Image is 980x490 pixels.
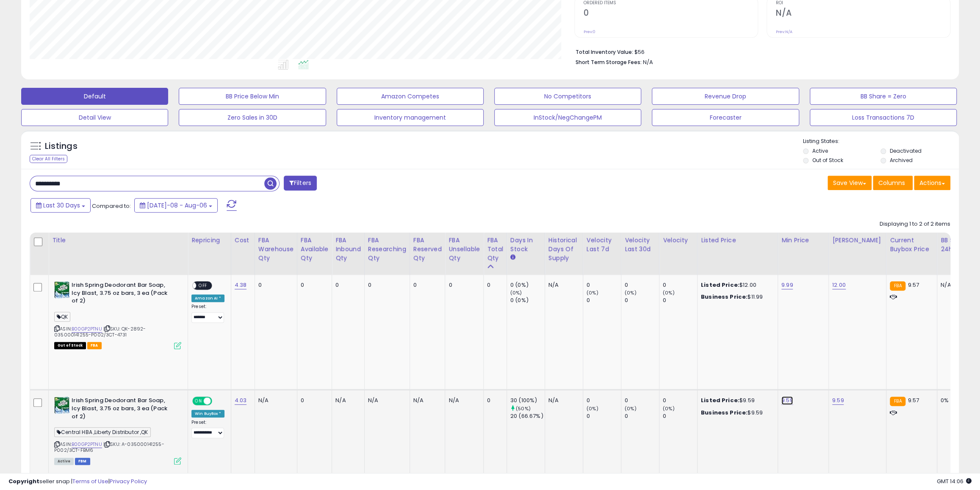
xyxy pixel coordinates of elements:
[54,281,181,348] div: ASIN:
[701,293,747,301] b: Business Price:
[284,176,317,190] button: Filters
[587,405,598,412] small: (0%)
[516,405,531,412] small: (50%)
[54,281,69,298] img: 51ey749iK0L._SL40_.jpg
[92,202,131,210] span: Compared to:
[812,147,828,154] label: Active
[72,441,102,448] a: B00GP2PTNU
[258,397,291,404] div: N/A
[413,236,442,263] div: FBA Reserved Qty
[448,236,480,263] div: FBA Unsellable Qty
[494,109,641,126] button: InStock/NegChangePM
[258,281,291,289] div: 0
[652,88,799,105] button: Revenue Drop
[625,397,659,404] div: 0
[301,397,325,404] div: 0
[368,397,403,404] div: N/A
[72,477,108,485] a: Terms of Use
[72,325,102,333] a: B00GP2PTNU
[587,289,598,296] small: (0%)
[368,236,406,263] div: FBA Researching Qty
[587,397,621,404] div: 0
[890,236,933,254] div: Current Buybox Price
[52,236,184,245] div: Title
[587,281,621,289] div: 0
[193,398,204,405] span: ON
[510,297,545,304] div: 0 (0%)
[873,176,913,190] button: Columns
[625,236,656,254] div: Velocity Last 30d
[625,405,637,412] small: (0%)
[832,396,844,405] a: 9.59
[908,396,919,404] span: 9.57
[776,1,950,6] span: ROI
[494,88,641,105] button: No Competitors
[908,281,919,289] span: 9.57
[368,281,403,289] div: 0
[810,88,957,105] button: BB Share = Zero
[413,281,439,289] div: 0
[43,201,80,210] span: Last 30 Days
[335,236,361,263] div: FBA inbound Qty
[8,477,39,485] strong: Copyright
[235,396,247,405] a: 4.03
[625,289,637,296] small: (0%)
[781,396,793,405] a: 9.59
[701,397,771,404] div: $9.59
[812,157,843,164] label: Out of Stock
[584,1,758,6] span: Ordered Items
[890,281,905,291] small: FBA
[191,410,224,417] div: Win BuyBox *
[584,29,595,34] small: Prev: 0
[576,46,944,56] li: $56
[625,297,659,304] div: 0
[301,236,328,263] div: FBA Available Qty
[663,281,697,289] div: 0
[576,48,633,56] b: Total Inventory Value:
[663,405,675,412] small: (0%)
[890,397,905,406] small: FBA
[30,198,91,213] button: Last 30 Days
[235,236,251,245] div: Cost
[663,397,697,404] div: 0
[781,236,825,245] div: Min Price
[890,147,922,154] label: Deactivated
[487,397,500,404] div: 0
[880,220,950,228] div: Displaying 1 to 2 of 2 items
[337,88,484,105] button: Amazon Competes
[510,236,541,254] div: Days In Stock
[72,281,174,307] b: Irish Spring Deodorant Bar Soap, Icy Blast, 3.75 oz bars, 3 ea (Pack of 2)
[701,409,771,417] div: $9.59
[191,304,224,323] div: Preset:
[663,297,697,304] div: 0
[781,281,793,289] a: 9.99
[890,157,913,164] label: Archived
[54,441,164,454] span: | SKU: A-035000141255-P002/3CT-FBM6
[701,236,774,245] div: Listed Price
[832,281,846,289] a: 12.00
[510,281,545,289] div: 0 (0%)
[211,398,224,405] span: OFF
[235,281,247,289] a: 4.38
[803,137,959,146] p: Listing States:
[701,281,739,289] b: Listed Price:
[191,294,224,302] div: Amazon AI *
[87,342,102,349] span: FBA
[21,88,168,105] button: Default
[337,109,484,126] button: Inventory management
[54,427,151,437] span: Central HBA ,Liberty Distributor ,QK
[54,397,181,464] div: ASIN:
[587,297,621,304] div: 0
[54,312,70,322] span: QK
[75,458,90,465] span: FBM
[413,397,439,404] div: N/A
[191,236,227,245] div: Repricing
[487,236,503,263] div: FBA Total Qty
[941,397,969,404] div: 0%
[134,198,218,213] button: [DATE]-08 - Aug-06
[625,281,659,289] div: 0
[8,478,147,486] div: seller snap | |
[448,397,477,404] div: N/A
[701,396,739,404] b: Listed Price:
[110,477,147,485] a: Privacy Policy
